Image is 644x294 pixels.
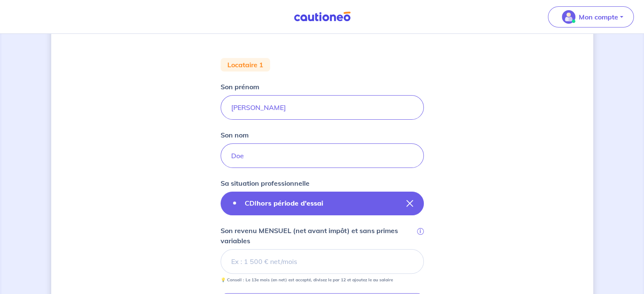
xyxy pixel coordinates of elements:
[221,277,393,283] p: 💡 Conseil : Le 13e mois (en net) est accepté, divisez le par 12 et ajoutez le au salaire
[221,178,310,188] p: Sa situation professionnelle
[221,225,415,246] p: Son revenu MENSUEL (net avant impôt) et sans primes variables
[245,198,323,208] p: CDI
[221,95,424,120] input: John
[257,199,323,207] strong: hors période d'essai
[417,228,424,235] span: i
[221,192,424,215] button: CDIhors période d'essai
[290,11,354,22] img: Cautioneo
[221,82,259,92] p: Son prénom
[221,58,270,71] div: Locataire 1
[221,249,424,274] input: Ex : 1 500 € net/mois
[221,130,249,140] p: Son nom
[221,143,424,168] input: Doe
[548,6,634,27] button: illu_account_valid_menu.svgMon compte
[562,10,575,24] img: illu_account_valid_menu.svg
[579,12,618,22] p: Mon compte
